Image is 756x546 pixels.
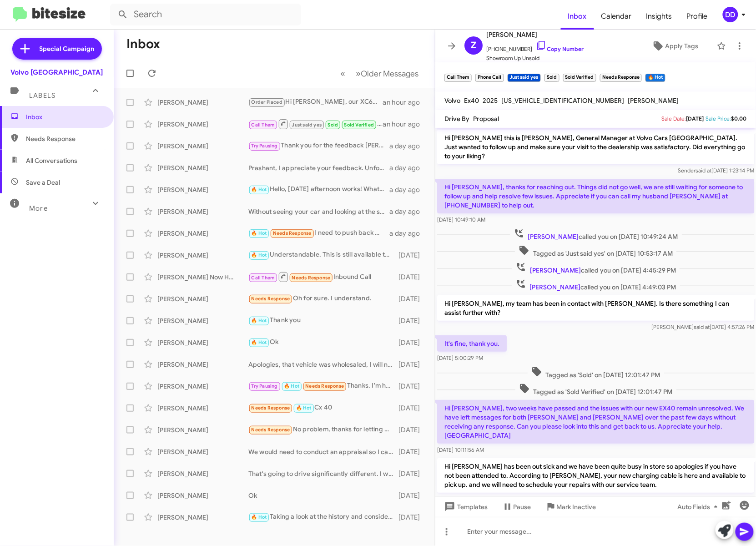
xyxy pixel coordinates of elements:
[252,143,278,149] span: Try Pausing
[248,97,383,107] div: Hi [PERSON_NAME], our XC60 plug in hybrids have been selling very rapidly. We are almost out of X...
[361,69,418,79] span: Older Messages
[670,499,729,515] button: Auto Fields
[398,251,428,260] div: [DATE]
[340,68,345,79] span: «
[678,167,754,174] span: Sender [DATE] 1:23:14 PM
[731,115,747,122] span: $0.00
[252,252,267,258] span: 🔥 Hot
[508,74,541,82] small: Just said yes
[157,273,248,282] div: [PERSON_NAME] Now How Many Seats
[486,40,584,54] span: [PHONE_NUMBER]
[662,115,686,122] span: Sale Date:
[513,499,531,515] span: Pause
[538,499,604,515] button: Mark Inactive
[248,163,389,172] div: Prashant, I appreciate your feedback. Unfortunately in the last 3 years the price of the XC60 has...
[443,499,488,515] span: Templates
[530,266,581,274] span: [PERSON_NAME]
[157,447,248,456] div: [PERSON_NAME]
[344,122,374,128] span: Sold Verified
[544,74,559,82] small: Sold
[248,293,398,304] div: Oh for sure. I understand.
[252,383,278,389] span: Try Pausing
[252,230,267,236] span: 🔥 Hot
[486,54,584,63] span: Showroom Up Unsold
[637,38,712,54] button: Apply Tags
[284,383,299,389] span: 🔥 Hot
[292,122,322,128] span: Just said yes
[594,3,639,30] a: Calendar
[248,447,398,456] div: We would need to conduct an appraisal so I can make you an offer. Are you able to bring it by lat...
[335,64,424,83] nav: Page navigation example
[680,3,715,30] a: Profile
[473,115,499,123] span: Proposal
[512,262,680,275] span: called you on [DATE] 4:45:29 PM
[444,74,472,82] small: Call Them
[398,338,428,347] div: [DATE]
[252,122,275,128] span: Call Them
[11,68,103,77] div: Volvo [GEOGRAPHIC_DATA]
[157,142,248,151] div: [PERSON_NAME]
[528,366,664,379] span: Tagged as 'Sold' on [DATE] 12:01:47 PM
[157,338,248,347] div: [PERSON_NAME]
[665,38,699,54] span: Apply Tags
[157,120,248,129] div: [PERSON_NAME]
[248,425,398,435] div: No problem, thanks for letting me know
[40,44,95,53] span: Special Campaign
[437,400,754,444] p: Hi [PERSON_NAME], two weeks have passed and the issues with our new EX40 remain unresolved. We ha...
[157,207,248,216] div: [PERSON_NAME]
[696,167,711,174] span: said at
[328,122,338,128] span: Sold
[563,74,596,82] small: Sold Verified
[335,64,351,83] button: Previous
[512,278,680,292] span: called you on [DATE] 4:49:03 PM
[248,228,389,238] div: I need to push back my appointment to 11am. Sorry for the late notice!
[639,3,680,30] a: Insights
[383,98,428,107] div: an hour ago
[350,64,424,83] button: Next
[273,230,312,236] span: Needs Response
[157,425,248,435] div: [PERSON_NAME]
[252,318,267,324] span: 🔥 Hot
[356,68,361,79] span: »
[248,403,398,413] div: Cx 40
[26,134,103,143] span: Needs Response
[110,4,301,25] input: Search
[515,383,676,396] span: Tagged as 'Sold Verified' on [DATE] 12:01:47 PM
[248,512,398,522] div: Taking a look at the history and considering it has an accident reported, I am considering 17k-18.5k
[252,427,290,433] span: Needs Response
[292,275,331,281] span: Needs Response
[483,96,498,105] span: 2025
[398,425,428,435] div: [DATE]
[437,295,754,321] p: Hi [PERSON_NAME], my team has been in contact with [PERSON_NAME]. Is there something I can assist...
[437,130,754,164] p: Hi [PERSON_NAME] this is [PERSON_NAME], General Manager at Volvo Cars [GEOGRAPHIC_DATA]. Just wan...
[389,163,428,172] div: a day ago
[12,38,102,60] a: Special Campaign
[157,251,248,260] div: [PERSON_NAME]
[437,335,507,352] p: It's fine, thank you.
[600,74,642,82] small: Needs Response
[528,233,579,241] span: [PERSON_NAME]
[444,96,460,105] span: Volvo
[389,207,428,216] div: a day ago
[437,458,754,493] p: Hi [PERSON_NAME] has been out sick and we have been quite busy in store so apologies if you have ...
[530,283,581,291] span: [PERSON_NAME]
[398,360,428,369] div: [DATE]
[157,185,248,194] div: [PERSON_NAME]
[398,316,428,325] div: [DATE]
[252,296,290,302] span: Needs Response
[475,74,504,82] small: Phone Call
[389,142,428,151] div: a day ago
[398,491,428,500] div: [DATE]
[645,74,665,82] small: 🔥 Hot
[252,99,282,105] span: Order Placed
[501,96,625,105] span: [US_VEHICLE_IDENTIFICATION_NUMBER]
[248,315,398,326] div: Thank you
[723,7,738,22] div: DD
[556,499,596,515] span: Mark Inactive
[651,324,754,330] span: [PERSON_NAME] [DATE] 4:57:26 PM
[157,491,248,500] div: [PERSON_NAME]
[248,271,398,283] div: Inbound Call
[437,179,754,213] p: Hi [PERSON_NAME], thanks for reaching out. Things did not go well, we are still waiting for someo...
[383,120,428,129] div: an hour ago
